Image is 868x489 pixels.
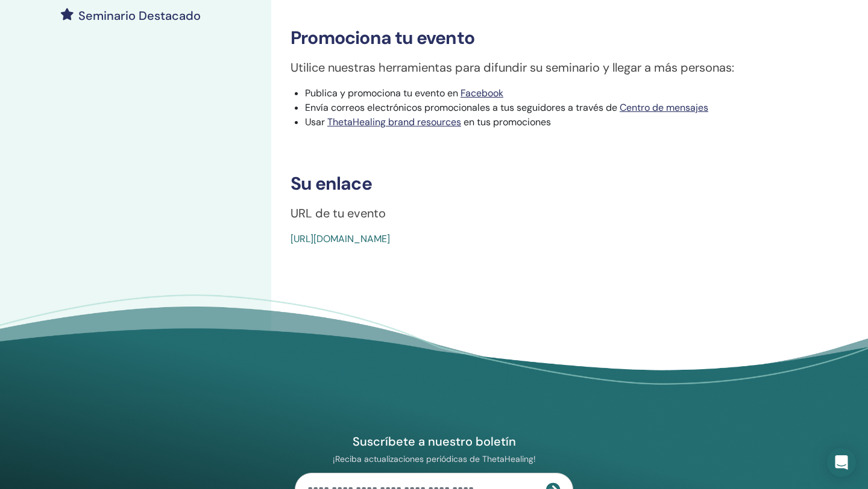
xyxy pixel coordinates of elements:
[327,116,461,128] a: ThetaHealing brand resources
[291,173,831,195] h3: Su enlace
[461,87,503,99] a: Facebook
[620,101,708,114] a: Centro de mensajes
[305,101,831,115] li: Envía correos electrónicos promocionales a tus seguidores a través de
[295,453,573,464] p: ¡Reciba actualizaciones periódicas de ThetaHealing!
[291,27,831,49] h3: Promociona tu evento
[295,434,573,449] h4: Suscríbete a nuestro boletín
[291,232,390,245] a: [URL][DOMAIN_NAME]
[291,204,831,222] p: URL de tu evento
[305,115,831,129] li: Usar en tus promociones
[827,448,856,477] div: Open Intercom Messenger
[78,8,201,23] h4: Seminario Destacado
[291,58,831,76] p: Utilice nuestras herramientas para difundir su seminario y llegar a más personas:
[305,86,831,101] li: Publica y promociona tu evento en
